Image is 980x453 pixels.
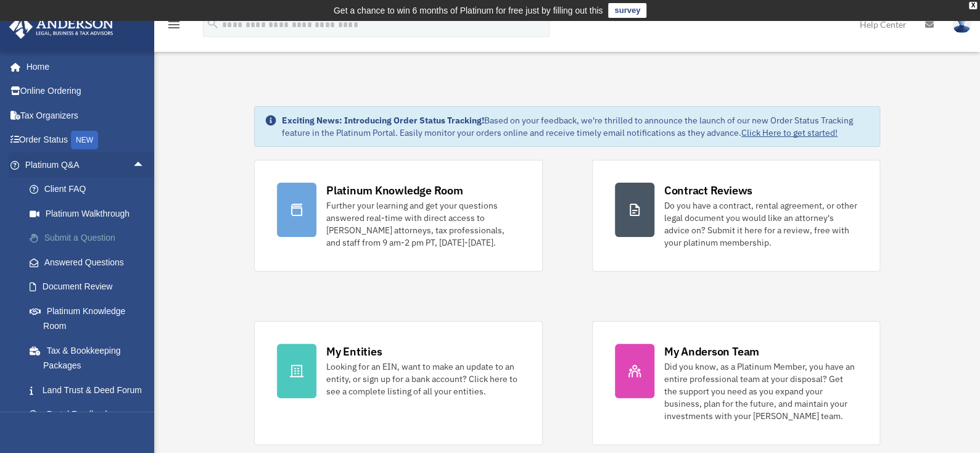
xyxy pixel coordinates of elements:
a: Online Ordering [9,79,163,104]
div: NEW [71,131,98,149]
a: Submit a Question [17,226,163,251]
i: menu [167,17,181,32]
div: Looking for an EIN, want to make an update to an entity, or sign up for a bank account? Click her... [326,360,520,397]
i: search [206,17,220,30]
div: Further your learning and get your questions answered real-time with direct access to [PERSON_NAM... [326,199,520,249]
div: Platinum Knowledge Room [326,183,463,198]
div: Do you have a contract, rental agreement, or other legal document you would like an attorney's ad... [664,199,858,249]
a: Tax & Bookkeeping Packages [17,338,163,378]
a: Land Trust & Deed Forum [17,378,163,402]
div: My Anderson Team [664,344,759,359]
a: Contract Reviews Do you have a contract, rental agreement, or other legal document you would like... [592,160,881,272]
div: Contract Reviews [664,183,752,198]
div: Based on your feedback, we're thrilled to announce the launch of our new Order Status Tracking fe... [282,114,870,139]
a: Platinum Walkthrough [17,201,163,226]
span: arrow_drop_up [133,152,157,178]
a: Click Here to get started! [741,127,838,138]
a: survey [608,3,646,18]
div: close [969,2,977,9]
a: Platinum Knowledge Room Further your learning and get your questions answered real-time with dire... [254,160,543,272]
div: Did you know, as a Platinum Member, you have an entire professional team at your disposal? Get th... [664,360,858,422]
img: User Pic [952,15,971,33]
a: My Anderson Team Did you know, as a Platinum Member, you have an entire professional team at your... [592,321,881,445]
a: Answered Questions [17,250,163,275]
a: My Entities Looking for an EIN, want to make an update to an entity, or sign up for a bank accoun... [254,321,543,445]
a: Client FAQ [17,177,163,202]
a: Platinum Knowledge Room [17,299,163,338]
img: Anderson Advisors Platinum Portal [6,15,117,39]
a: Platinum Q&Aarrow_drop_up [9,152,163,177]
strong: Exciting News: Introducing Order Status Tracking! [282,115,484,126]
a: Document Review [17,275,163,299]
a: Order StatusNEW [9,128,163,153]
a: Tax Organizers [9,103,163,128]
a: Portal Feedback [17,402,163,427]
div: Get a chance to win 6 months of Platinum for free just by filling out this [334,3,603,18]
div: My Entities [326,344,382,359]
a: Home [9,54,157,79]
a: menu [167,22,181,32]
